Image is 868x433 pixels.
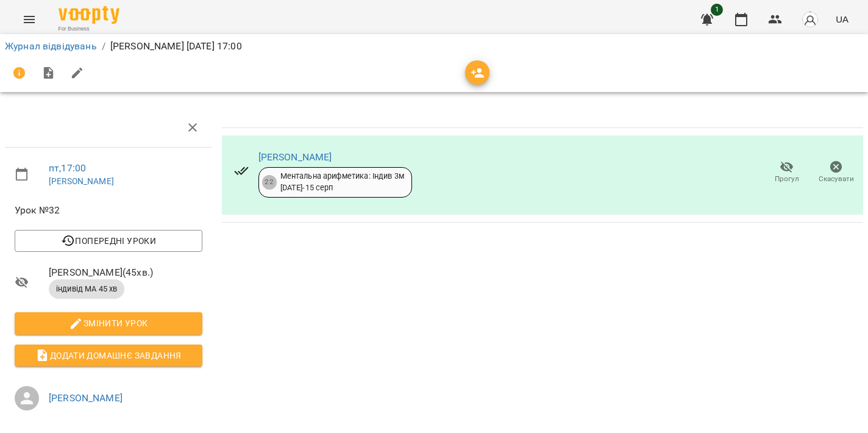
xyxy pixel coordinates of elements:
button: Змінити урок [15,312,202,334]
a: [PERSON_NAME] [258,151,332,163]
img: Voopty Logo [59,6,119,24]
img: avatar_s.png [802,11,819,28]
a: Журнал відвідувань [5,40,97,52]
button: Прогул [762,156,811,190]
span: 1 [711,4,723,16]
span: For Business [59,25,119,33]
div: Ментальна арифметика: Індив 3м [DATE] - 15 серп [280,171,404,193]
span: Попередні уроки [24,234,193,248]
span: індивід МА 45 хв [49,284,124,295]
li: / [102,39,105,54]
button: Menu [15,5,44,34]
span: Додати домашнє завдання [24,348,193,363]
button: Додати домашнє завдання [15,345,202,367]
span: Змінити урок [24,316,193,331]
span: UA [836,13,848,26]
button: Скасувати [811,156,861,190]
a: [PERSON_NAME] [49,176,114,186]
span: Скасувати [819,174,854,184]
button: UA [831,8,853,30]
a: пт , 17:00 [49,162,86,174]
button: Попередні уроки [15,230,202,252]
span: Прогул [775,174,799,184]
span: Урок №32 [15,203,202,218]
a: [PERSON_NAME] [49,392,123,404]
p: [PERSON_NAME] [DATE] 17:00 [110,39,242,54]
nav: breadcrumb [5,39,863,54]
div: 22 [262,175,277,190]
span: [PERSON_NAME] ( 45 хв. ) [49,265,202,280]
